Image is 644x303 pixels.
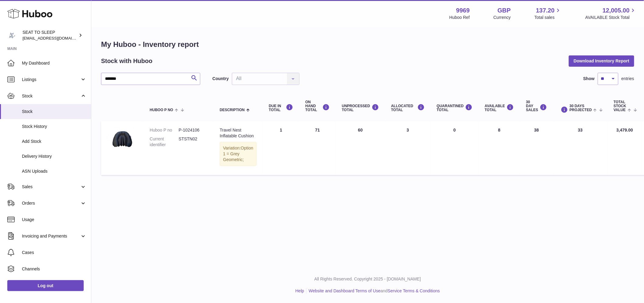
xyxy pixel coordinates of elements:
[585,15,637,20] span: AVAILABLE Stock Total
[223,146,253,162] span: Option 1 = Grey Geometric;
[22,200,80,206] span: Orders
[453,128,456,132] span: 0
[22,60,86,66] span: My Dashboard
[220,108,245,112] span: Description
[569,55,634,66] button: Download Inventory Report
[299,121,336,175] td: 71
[520,121,553,175] td: 38
[342,104,379,112] div: UNPROCESSED Total
[494,15,511,20] div: Currency
[534,15,562,20] span: Total sales
[391,104,425,112] div: ALLOCATED Total
[22,109,86,115] span: Stock
[263,121,299,175] td: 1
[617,128,633,132] span: 3,479.00
[22,153,86,159] span: Delivery History
[220,142,257,166] div: Variation:
[96,276,639,282] p: All Rights Reserved. Copyright 2025 - [DOMAIN_NAME]
[306,288,440,294] li: and
[336,121,385,175] td: 60
[583,76,595,82] label: Show
[179,127,208,133] dd: P-1024106
[22,233,80,239] span: Invoicing and Payments
[621,76,634,82] span: entries
[479,121,520,175] td: 8
[296,288,304,293] a: Help
[107,127,138,151] img: product image
[179,136,208,148] dd: STSTN02
[22,77,80,83] span: Listings
[7,31,16,40] img: internalAdmin-9969@internal.huboo.com
[534,6,562,20] a: 137.20 Total sales
[437,104,473,112] div: QUARANTINED Total
[456,6,470,15] strong: 9969
[385,121,431,175] td: 3
[22,184,80,190] span: Sales
[7,280,84,291] a: Log out
[585,6,637,20] a: 12,005.00 AVAILABLE Stock Total
[22,217,86,223] span: Usage
[603,6,630,15] span: 12,005.00
[22,93,80,99] span: Stock
[305,100,330,112] div: ON HAND Total
[536,6,555,15] span: 137.20
[212,76,229,82] label: Country
[22,250,86,255] span: Cases
[23,30,77,41] div: SEAT TO SLEEP
[150,136,179,148] dt: Current identifier
[614,100,626,112] span: Total stock value
[101,40,634,49] h1: My Huboo - Inventory report
[23,36,89,41] span: [EMAIL_ADDRESS][DOMAIN_NAME]
[498,6,511,15] strong: GBP
[269,104,293,112] div: DUE IN TOTAL
[150,108,173,112] span: Huboo P no
[22,266,86,272] span: Channels
[101,57,152,65] h2: Stock with Huboo
[22,168,86,174] span: ASN Uploads
[570,104,592,112] span: 30 DAYS PROJECTED
[309,288,380,293] a: Website and Dashboard Terms of Use
[450,15,470,20] div: Huboo Ref
[485,104,514,112] div: AVAILABLE Total
[22,124,86,129] span: Stock History
[150,127,179,133] dt: Huboo P no
[388,288,440,293] a: Service Terms & Conditions
[553,121,608,175] td: 33
[22,139,86,144] span: Add Stock
[526,100,547,112] div: 30 DAY SALES
[220,127,257,139] div: Travel Nest Inflatable Cushion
